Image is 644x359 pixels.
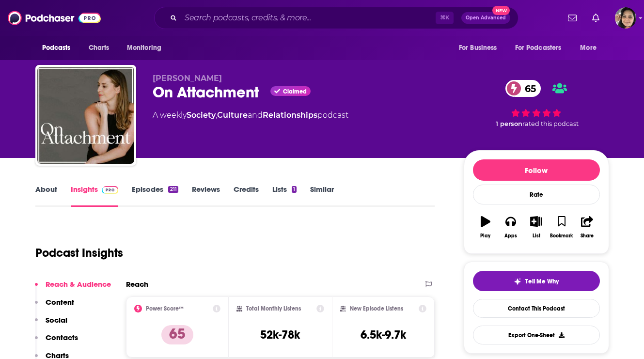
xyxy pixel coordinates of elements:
[350,305,403,312] h2: New Episode Listens
[46,280,111,289] p: Reach & Audience
[615,7,636,29] img: User Profile
[187,110,216,120] a: Society
[260,328,300,342] h3: 52k-78k
[46,315,67,325] p: Social
[580,41,597,55] span: More
[216,110,217,120] span: ,
[522,120,579,127] span: rated this podcast
[35,185,57,207] a: About
[35,315,67,333] button: Social
[35,297,74,315] button: Content
[473,271,600,291] button: tell me why sparkleTell Me Why
[361,328,406,342] h3: 6.5k-9.7k
[46,333,78,342] p: Contacts
[533,233,540,239] div: List
[217,110,248,120] a: Culture
[452,39,509,57] button: open menu
[153,109,348,121] div: A weekly podcast
[154,7,518,29] div: Search podcasts, credits, & more...
[35,333,78,351] button: Contacts
[473,299,600,318] a: Contact This Podcast
[473,210,498,245] button: Play
[161,325,193,344] p: 65
[246,305,301,312] h2: Total Monthly Listens
[248,110,263,120] span: and
[168,186,178,193] div: 211
[615,7,636,29] span: Logged in as shelbyjanner
[573,39,609,57] button: open menu
[459,41,497,55] span: For Business
[588,10,603,26] a: Show notifications dropdown
[37,67,134,164] img: On Attachment
[82,39,115,57] a: Charts
[492,6,510,15] span: New
[505,80,541,97] a: 65
[35,280,111,297] button: Reach & Audience
[473,326,600,344] button: Export One-Sheet
[283,89,307,94] span: Claimed
[89,41,110,55] span: Charts
[127,41,161,55] span: Monitoring
[574,210,599,245] button: Share
[523,210,549,245] button: List
[473,185,600,204] div: Rate
[564,10,581,26] a: Show notifications dropdown
[464,74,609,134] div: 65 1 personrated this podcast
[436,12,454,24] span: ⌘ K
[35,39,83,57] button: open menu
[153,74,222,83] span: [PERSON_NAME]
[8,9,101,27] img: Podchaser - Follow, Share and Rate Podcasts
[466,16,506,20] span: Open Advanced
[292,186,297,193] div: 1
[120,39,174,57] button: open menu
[581,233,594,239] div: Share
[192,185,220,207] a: Reviews
[234,185,259,207] a: Credits
[102,186,119,194] img: Podchaser Pro
[498,210,523,245] button: Apps
[181,10,436,26] input: Search podcasts, credits, & more...
[46,297,74,307] p: Content
[146,305,184,312] h2: Power Score™
[272,185,297,207] a: Lists1
[549,210,574,245] button: Bookmark
[514,278,521,285] img: tell me why sparkle
[263,110,317,120] a: Relationships
[310,185,334,207] a: Similar
[480,233,490,239] div: Play
[515,80,541,97] span: 65
[71,185,119,207] a: InsightsPodchaser Pro
[515,41,562,55] span: For Podcasters
[509,39,576,57] button: open menu
[35,246,123,260] h1: Podcast Insights
[126,280,148,289] h2: Reach
[496,120,522,127] span: 1 person
[615,7,636,29] button: Show profile menu
[461,12,510,24] button: Open AdvancedNew
[42,41,71,55] span: Podcasts
[550,233,573,239] div: Bookmark
[132,185,178,207] a: Episodes211
[504,233,517,239] div: Apps
[525,278,559,285] span: Tell Me Why
[473,159,600,181] button: Follow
